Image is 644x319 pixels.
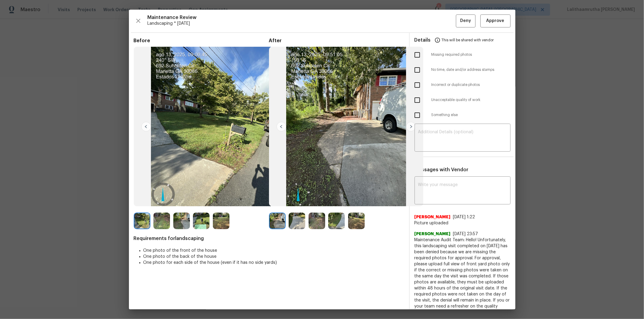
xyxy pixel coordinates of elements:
[415,167,469,172] span: Messages with Vendor
[148,21,456,27] span: Landscaping * [DATE]
[148,14,456,21] span: Maintenance Review
[410,77,515,93] div: Incorrect or duplicate photos
[456,14,476,27] button: Deny
[453,215,475,219] span: [DATE] 1:22
[141,122,151,131] img: left-chevron-button-url
[406,122,416,131] img: right-chevron-button-url
[431,52,511,57] span: Missing required photos
[486,17,505,25] span: Approve
[143,260,404,266] li: One photo for each side of the house (even if it has no side yards)
[134,235,404,242] span: Requirements for landscaping
[410,62,515,77] div: No time, date and/or address stamps
[410,47,515,62] div: Missing required photos
[143,254,404,260] li: One photo of the back of the house
[415,214,451,220] span: [PERSON_NAME]
[143,248,404,254] li: One photo of the front of the house
[431,97,511,103] span: Unacceptable quality of work
[442,33,494,47] span: This will be shared with vendor
[277,122,286,131] img: left-chevron-button-url
[415,220,511,226] span: Picture uploaded
[480,14,511,27] button: Approve
[415,33,431,47] span: Details
[410,108,515,123] div: Something else
[134,38,269,44] span: Before
[431,112,511,118] span: Something else
[269,38,404,44] span: After
[415,231,451,237] span: [PERSON_NAME]
[431,82,511,87] span: Incorrect or duplicate photos
[410,93,515,108] div: Unacceptable quality of work
[431,67,511,72] span: No time, date and/or address stamps
[460,17,471,25] span: Deny
[453,232,478,236] span: [DATE] 23:57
